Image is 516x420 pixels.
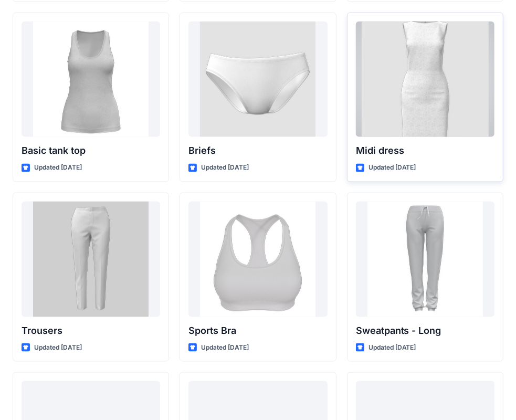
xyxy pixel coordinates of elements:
p: Sports Bra [188,323,327,338]
p: Updated [DATE] [201,162,249,173]
p: Updated [DATE] [34,162,82,173]
a: Midi dress [356,22,494,137]
p: Sweatpants - Long [356,323,494,338]
p: Updated [DATE] [368,162,416,173]
p: Updated [DATE] [34,342,82,353]
p: Briefs [188,143,327,158]
p: Midi dress [356,143,494,158]
a: Basic tank top [22,22,160,137]
a: Briefs [188,22,327,137]
a: Trousers [22,202,160,317]
p: Updated [DATE] [201,342,249,353]
p: Basic tank top [22,143,160,158]
p: Trousers [22,323,160,338]
a: Sports Bra [188,202,327,317]
p: Updated [DATE] [368,342,416,353]
a: Sweatpants - Long [356,202,494,317]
